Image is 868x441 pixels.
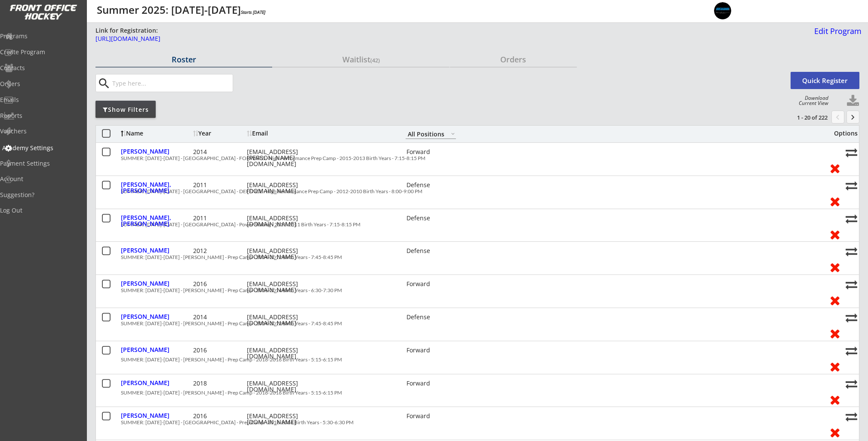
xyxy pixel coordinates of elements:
div: Academy Settings [2,145,80,151]
button: Move player [846,180,857,191]
div: Forward [406,380,457,386]
button: Move player [846,213,857,225]
div: Name [121,130,191,136]
div: 2016 [193,413,245,419]
button: Remove from roster (no refund) [827,260,843,274]
button: Remove from roster (no refund) [827,161,843,175]
div: 2011 [193,215,245,221]
button: Move player [846,411,857,422]
div: 2014 [193,314,245,320]
div: [EMAIL_ADDRESS][DOMAIN_NAME] [247,347,324,359]
div: Show Filters [95,105,156,114]
div: Link for Registration: [95,26,159,35]
div: SUMMER: [DATE]-[DATE] - [GEOGRAPHIC_DATA] - FORWARD - High Performance Prep Camp - 2015-2013 Birt... [121,156,822,161]
div: Options [827,130,858,136]
div: Defense [406,182,457,188]
a: [URL][DOMAIN_NAME] [95,36,529,46]
em: Starts [DATE] [241,9,265,15]
div: SUMMER: [DATE]-[DATE] - [PERSON_NAME] - Prep Camp - 2018-2016 Birth Years - 5:15-6:15 PM [121,390,822,395]
button: Move player [846,147,857,158]
div: Defense [406,215,457,221]
button: Remove from roster (no refund) [827,194,843,208]
div: [PERSON_NAME] [121,314,191,320]
input: Type here... [111,74,233,92]
button: chevron_left [831,111,844,123]
div: 2016 [193,281,245,287]
button: Move player [846,279,857,290]
div: [EMAIL_ADDRESS][DOMAIN_NAME] [247,248,324,260]
div: [PERSON_NAME] [121,413,191,419]
button: Remove from roster (no refund) [827,293,843,307]
div: SUMMER: [DATE]-[DATE] - [GEOGRAPHIC_DATA] - Prep Camp - 2018-2016 Birth Years - 5:30-6:30 PM [121,420,822,425]
div: 2018 [193,380,245,386]
div: [PERSON_NAME], [PERSON_NAME] [121,182,191,194]
div: 2016 [193,347,245,353]
button: keyboard_arrow_right [846,111,859,123]
div: [EMAIL_ADDRESS][DOMAIN_NAME] [247,314,324,326]
button: Click to download full roster. Your browser settings may try to block it, check your security set... [846,95,859,108]
div: SUMMER: [DATE]-[DATE] - [GEOGRAPHIC_DATA] - Power Skating - 2013-2011 Birth Years - 7:15-8:15 PM [121,222,822,227]
div: Forward [406,347,457,353]
button: Remove from roster (no refund) [827,426,843,439]
div: Edit Program [811,27,862,35]
font: (42) [370,56,380,64]
div: [PERSON_NAME] [121,347,191,353]
div: [PERSON_NAME] [121,247,191,253]
a: Edit Program [811,27,862,42]
div: Defense [406,248,457,254]
button: Quick Register [791,72,859,89]
button: Remove from roster (no refund) [827,228,843,241]
div: 1 - 20 of 222 [783,114,828,121]
div: Forward [406,413,457,419]
div: [EMAIL_ADDRESS][PERSON_NAME][DOMAIN_NAME] [247,149,324,167]
button: Move player [846,378,857,390]
div: Roster [95,56,272,63]
div: SUMMER: [DATE]-[DATE] - [PERSON_NAME] - Prep Camp - 2014-2012 Birth Years - 7:45-8:45 PM [121,321,822,326]
button: Remove from roster (no refund) [827,327,843,340]
div: [PERSON_NAME] [121,148,191,154]
div: Email [247,130,324,136]
div: 2014 [193,149,245,155]
div: [PERSON_NAME], [PERSON_NAME] [121,215,191,227]
div: Waitlist [273,56,449,63]
div: 2012 [193,248,245,254]
div: SUMMER: [DATE]-[DATE] - [PERSON_NAME] - Prep Camp - 2016-2014 Birth Years - 6:30-7:30 PM [121,288,822,293]
button: Remove from roster (no refund) [827,360,843,373]
div: SUMMER: [DATE]-[DATE] - [PERSON_NAME] - Prep Camp - 2014-2012 Birth Years - 7:45-8:45 PM [121,255,822,260]
div: SUMMER: [DATE]-[DATE] - [GEOGRAPHIC_DATA] - DEFENCE - High Performance Prep Camp - 2012-2010 Birt... [121,189,822,194]
div: SUMMER: [DATE]-[DATE] - [PERSON_NAME] - Prep Camp - 2018-2016 Birth Years - 5:15-6:15 PM [121,357,822,362]
button: Move player [846,345,857,357]
div: [EMAIL_ADDRESS][DOMAIN_NAME] [247,380,324,392]
div: [PERSON_NAME] [121,380,191,386]
div: 2011 [193,182,245,188]
div: Orders [450,56,577,63]
div: [EMAIL_ADDRESS][DOMAIN_NAME] [247,215,324,227]
div: [EMAIL_ADDRESS][DOMAIN_NAME] [247,182,324,194]
div: Download Current View [794,96,828,106]
div: [URL][DOMAIN_NAME] [95,36,529,42]
button: search [97,77,111,90]
button: Move player [846,246,857,257]
div: Year [193,130,245,136]
div: [EMAIL_ADDRESS][DOMAIN_NAME] [247,281,324,293]
button: Move player [846,312,857,324]
div: Forward [406,149,457,155]
div: [EMAIL_ADDRESS][DOMAIN_NAME] [247,413,324,425]
div: [PERSON_NAME] [121,281,191,287]
div: Forward [406,281,457,287]
button: Remove from roster (no refund) [827,393,843,406]
div: Defense [406,314,457,320]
